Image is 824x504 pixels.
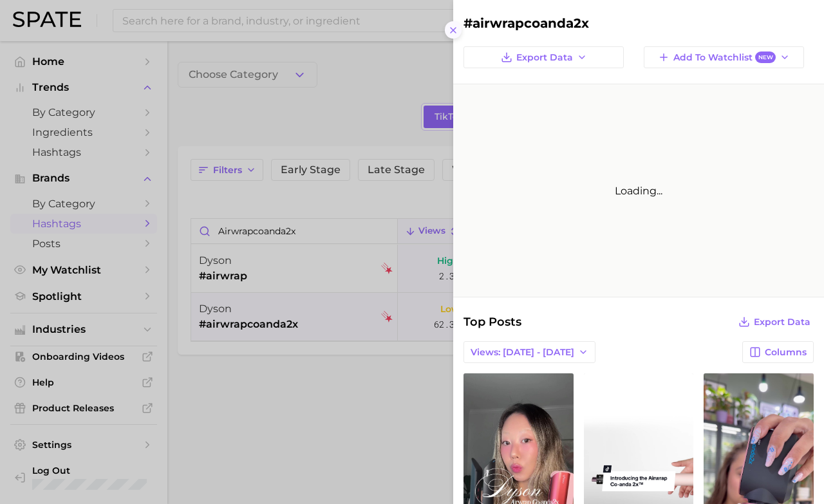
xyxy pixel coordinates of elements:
span: Top Posts [464,313,521,331]
span: Export Data [516,52,573,63]
button: Export Data [464,46,624,68]
div: Loading... [453,84,824,297]
span: Columns [765,347,807,358]
button: Export Data [735,313,814,331]
h2: #airwrapcoanda2x [464,15,814,31]
span: Views: [DATE] - [DATE] [471,347,574,358]
span: New [755,51,776,64]
button: Add to WatchlistNew [644,46,804,68]
button: Views: [DATE] - [DATE] [464,341,595,363]
button: Columns [742,341,814,363]
span: Export Data [754,317,810,328]
span: Add to Watchlist [673,51,776,64]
